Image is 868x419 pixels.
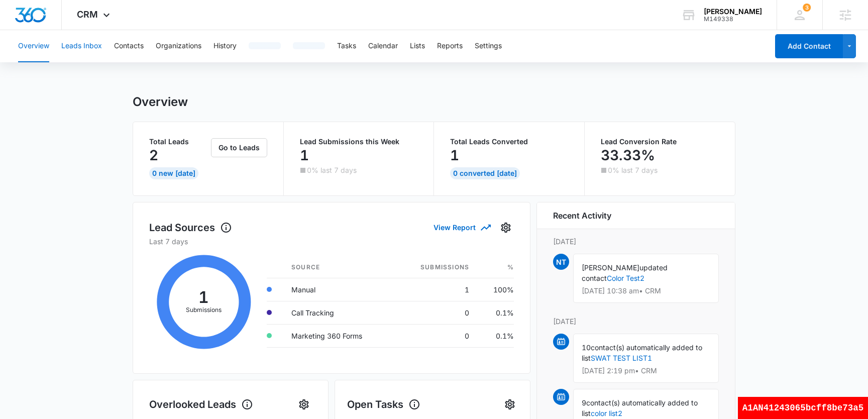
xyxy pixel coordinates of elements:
[582,343,702,362] span: contact(s) automatically added to list
[553,316,719,327] p: [DATE]
[477,324,514,347] td: 0.1%
[133,94,188,110] h1: Overview
[502,396,518,412] button: Settings
[803,4,811,12] div: notifications count
[704,16,762,23] div: account id
[368,30,398,62] button: Calendar
[213,30,237,62] button: History
[477,257,514,278] th: %
[450,138,568,145] p: Total Leads Converted
[347,397,420,412] h1: Open Tasks
[300,138,418,145] p: Lead Submissions this Week
[475,30,502,62] button: Settings
[307,167,357,174] p: 0% last 7 days
[410,30,425,62] button: Lists
[498,220,514,236] button: Settings
[156,30,201,62] button: Organizations
[582,398,698,417] span: contact(s) automatically added to list
[394,257,477,278] th: Submissions
[283,324,394,347] td: Marketing 360 Forms
[450,167,520,179] div: 0 Converted [DATE]
[149,147,158,163] p: 2
[582,263,639,272] span: [PERSON_NAME]
[149,167,198,179] div: 0 New [DATE]
[394,324,477,347] td: 0
[608,167,658,174] p: 0% last 7 days
[607,274,644,282] a: Color Test2
[803,4,811,12] span: 3
[477,278,514,301] td: 100%
[77,9,98,20] span: CRM
[582,367,710,374] p: [DATE] 2:19 pm • CRM
[300,147,309,163] p: 1
[437,30,463,62] button: Reports
[149,138,209,145] p: Total Leads
[149,397,253,412] h1: Overlooked Leads
[394,301,477,324] td: 0
[211,138,267,157] button: Go to Leads
[704,8,762,16] div: account name
[211,143,267,152] a: Go to Leads
[601,138,719,145] p: Lead Conversion Rate
[296,396,312,412] button: Settings
[114,30,144,62] button: Contacts
[477,301,514,324] td: 0.1%
[61,30,102,62] button: Leads Inbox
[591,354,652,362] a: SWAT TEST LIST1
[450,147,459,163] p: 1
[18,30,49,62] button: Overview
[283,278,394,301] td: Manual
[601,147,655,163] p: 33.33%
[149,236,514,247] p: Last 7 days
[553,254,569,270] span: NT
[433,219,490,236] button: View Report
[582,287,710,294] p: [DATE] 10:38 am • CRM
[394,278,477,301] td: 1
[775,34,843,58] button: Add Contact
[283,257,394,278] th: Source
[283,301,394,324] td: Call Tracking
[591,409,622,417] a: color list2
[738,397,868,419] div: A1AN41243065bcff8be73a5
[553,209,611,222] h6: Recent Activity
[553,236,719,247] p: [DATE]
[337,30,356,62] button: Tasks
[149,220,232,235] h1: Lead Sources
[582,343,591,352] span: 10
[582,398,586,407] span: 9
